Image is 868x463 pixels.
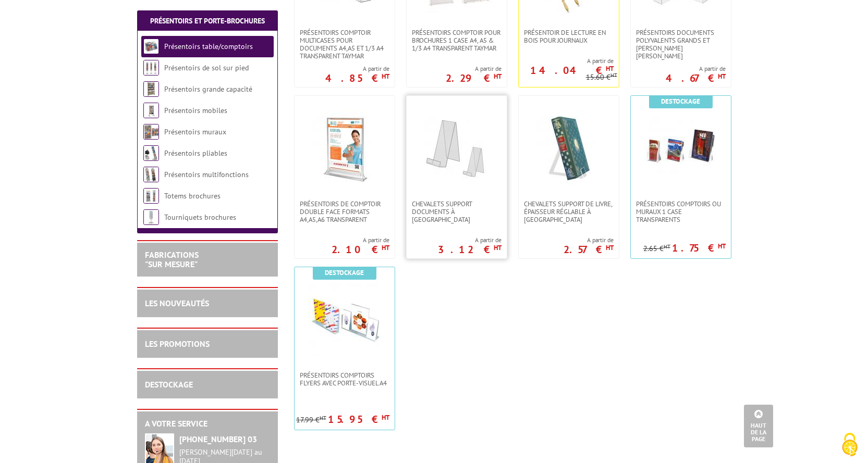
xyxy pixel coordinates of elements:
[300,200,389,223] span: PRÉSENTOIRS DE COMPTOIR DOUBLE FACE FORMATS A4,A5,A6 TRANSPARENT
[145,249,199,269] a: FABRICATIONS"Sur Mesure"
[332,236,389,244] span: A partir de
[325,65,389,73] span: A partir de
[407,29,507,52] a: PRÉSENTOIRS COMPTOIR POUR BROCHURES 1 CASE A4, A5 & 1/3 A4 TRANSPARENT taymar
[586,73,617,81] p: 15.60 €
[446,75,502,81] p: 2.29 €
[661,97,700,106] b: Destockage
[164,212,236,222] a: Tourniquets brochures
[744,405,773,447] a: Haut de la page
[145,298,209,308] a: LES NOUVEAUTÉS
[606,243,614,252] sup: HT
[530,67,614,73] p: 14.04 €
[837,432,863,458] img: Cookies (fenêtre modale)
[150,16,265,26] a: Présentoirs et Porte-brochures
[325,268,364,277] b: Destockage
[295,200,395,223] a: PRÉSENTOIRS DE COMPTOIR DOUBLE FACE FORMATS A4,A5,A6 TRANSPARENT
[718,72,726,81] sup: HT
[407,200,507,223] a: CHEVALETS SUPPORT DOCUMENTS À [GEOGRAPHIC_DATA]
[143,209,159,225] img: Tourniquets brochures
[446,65,502,73] span: A partir de
[164,84,252,94] a: Présentoirs grande capacité
[524,200,614,223] span: CHEVALETS SUPPORT DE LIVRE, ÉPAISSEUR RÉGLABLE À [GEOGRAPHIC_DATA]
[644,111,717,184] img: Présentoirs comptoirs ou muraux 1 case Transparents
[145,419,270,429] h2: A votre service
[295,371,395,387] a: Présentoirs comptoirs flyers avec Porte-Visuel A4
[300,371,389,387] span: Présentoirs comptoirs flyers avec Porte-Visuel A4
[300,29,389,60] span: Présentoirs comptoir multicases POUR DOCUMENTS A4,A5 ET 1/3 A4 TRANSPARENT TAYMAR
[179,434,257,444] strong: [PHONE_NUMBER] 03
[664,243,670,250] sup: HT
[666,75,726,81] p: 4.67 €
[308,111,381,184] img: PRÉSENTOIRS DE COMPTOIR DOUBLE FACE FORMATS A4,A5,A6 TRANSPARENT
[606,64,614,73] sup: HT
[143,145,159,161] img: Présentoirs pliables
[164,148,227,158] a: Présentoirs pliables
[519,29,619,44] a: Présentoir de lecture en bois pour journaux
[564,236,614,244] span: A partir de
[143,167,159,182] img: Présentoirs multifonctions
[519,200,619,223] a: CHEVALETS SUPPORT DE LIVRE, ÉPAISSEUR RÉGLABLE À [GEOGRAPHIC_DATA]
[519,57,614,65] span: A partir de
[420,111,493,184] img: CHEVALETS SUPPORT DOCUMENTS À POSER
[532,111,605,184] img: CHEVALETS SUPPORT DE LIVRE, ÉPAISSEUR RÉGLABLE À POSER
[412,29,502,52] span: PRÉSENTOIRS COMPTOIR POUR BROCHURES 1 CASE A4, A5 & 1/3 A4 TRANSPARENT taymar
[631,200,731,223] a: Présentoirs comptoirs ou muraux 1 case Transparents
[143,39,159,54] img: Présentoirs table/comptoirs
[145,379,193,390] a: DESTOCKAGE
[832,428,868,463] button: Cookies (fenêtre modale)
[320,414,326,421] sup: HT
[295,29,395,60] a: Présentoirs comptoir multicases POUR DOCUMENTS A4,A5 ET 1/3 A4 TRANSPARENT TAYMAR
[631,29,731,60] a: Présentoirs Documents Polyvalents Grands et [PERSON_NAME] [PERSON_NAME]
[164,63,249,72] a: Présentoirs de sol sur pied
[308,283,381,356] img: Présentoirs comptoirs flyers avec Porte-Visuel A4
[164,127,226,136] a: Présentoirs muraux
[143,60,159,76] img: Présentoirs de sol sur pied
[145,339,210,349] a: LES PROMOTIONS
[382,72,389,81] sup: HT
[296,416,326,424] p: 17.99 €
[382,243,389,252] sup: HT
[636,200,726,223] span: Présentoirs comptoirs ou muraux 1 case Transparents
[143,103,159,118] img: Présentoirs mobiles
[143,124,159,140] img: Présentoirs muraux
[332,246,389,253] p: 2.10 €
[164,170,249,179] a: Présentoirs multifonctions
[672,245,726,251] p: 1.75 €
[143,188,159,204] img: Totems brochures
[494,72,502,81] sup: HT
[524,29,614,44] span: Présentoir de lecture en bois pour journaux
[643,245,670,253] p: 2.65 €
[494,243,502,252] sup: HT
[610,71,617,79] sup: HT
[382,413,389,422] sup: HT
[412,200,502,223] span: CHEVALETS SUPPORT DOCUMENTS À [GEOGRAPHIC_DATA]
[564,246,614,253] p: 2.57 €
[438,246,502,253] p: 3.12 €
[164,106,227,115] a: Présentoirs mobiles
[325,75,389,81] p: 4.85 €
[164,191,221,201] a: Totems brochures
[666,65,726,73] span: A partir de
[164,42,253,51] a: Présentoirs table/comptoirs
[718,242,726,251] sup: HT
[636,29,726,60] span: Présentoirs Documents Polyvalents Grands et [PERSON_NAME] [PERSON_NAME]
[438,236,502,244] span: A partir de
[328,416,389,422] p: 15.95 €
[143,81,159,97] img: Présentoirs grande capacité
